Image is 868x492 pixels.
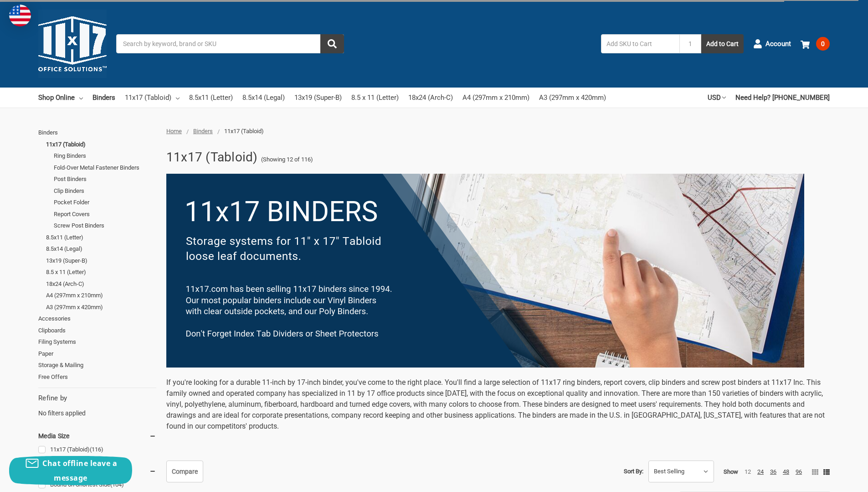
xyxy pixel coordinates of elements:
[796,468,802,475] a: 96
[38,359,156,371] a: Storage & Mailing
[54,162,156,174] a: Fold-Over Metal Fastener Binders
[110,481,124,488] span: (104)
[294,88,342,108] a: 13x19 (Super-B)
[38,430,156,441] h5: Media Size
[38,88,83,108] a: Shop Online
[38,313,156,325] a: Accessories
[166,378,825,430] span: If you're looking for a durable 11-inch by 17-inch binder, you've come to the right place. You'll...
[38,336,156,348] a: Filing Systems
[757,468,764,475] a: 24
[462,88,529,108] a: A4 (297mm x 210mm)
[801,32,830,56] a: 0
[539,88,606,108] a: A3 (297mm x 420mm)
[46,139,156,150] a: 11x17 (Tabloid)
[42,458,117,483] span: Chat offline leave a message
[624,465,643,478] label: Sort By:
[765,39,791,49] span: Account
[9,5,31,26] img: duty and tax information for United States
[408,88,453,108] a: 18x24 (Arch-C)
[46,290,156,301] a: A4 (297mm x 210mm)
[193,128,213,135] a: Binders
[708,88,726,108] a: USD
[735,88,830,108] a: Need Help? [PHONE_NUMBER]
[166,174,804,368] img: binders-1-.png
[816,37,830,51] span: 0
[38,127,156,139] a: Binders
[54,220,156,232] a: Screw Post Binders
[46,278,156,290] a: 18x24 (Arch-C)
[166,145,258,169] h1: 11x17 (Tabloid)
[753,32,791,56] a: Account
[166,128,182,135] a: Home
[701,34,744,53] button: Add to Cart
[38,371,156,383] a: Free Offers
[46,255,156,267] a: 13x19 (Super-B)
[242,88,285,108] a: 8.5x14 (Legal)
[54,150,156,162] a: Ring Binders
[46,232,156,243] a: 8.5x11 (Letter)
[38,325,156,337] a: Clipboards
[224,128,264,135] span: 11x17 (Tabloid)
[46,301,156,313] a: A3 (297mm x 420mm)
[189,88,233,108] a: 8.5x11 (Letter)
[54,208,156,220] a: Report Covers
[166,461,203,482] a: Compare
[351,88,399,108] a: 8.5 x 11 (Letter)
[601,34,679,53] input: Add SKU to Cart
[92,88,115,108] a: Binders
[261,155,313,164] span: (Showing 12 of 116)
[38,444,156,456] a: 11x17 (Tabloid)
[38,393,156,418] div: No filters applied
[54,185,156,197] a: Clip Binders
[9,456,132,485] button: Chat offline leave a message
[38,10,107,78] img: 11x17.com
[125,88,180,108] a: 11x17 (Tabloid)
[46,243,156,255] a: 8.5x14 (Legal)
[770,468,776,475] a: 36
[724,468,738,475] span: Show
[38,348,156,360] a: Paper
[54,173,156,185] a: Post Binders
[38,393,156,404] h5: Refine by
[54,197,156,208] a: Pocket Folder
[90,446,103,453] span: (116)
[46,266,156,278] a: 8.5 x 11 (Letter)
[783,468,789,475] a: 48
[116,34,344,53] input: Search by keyword, brand or SKU
[745,468,751,475] a: 12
